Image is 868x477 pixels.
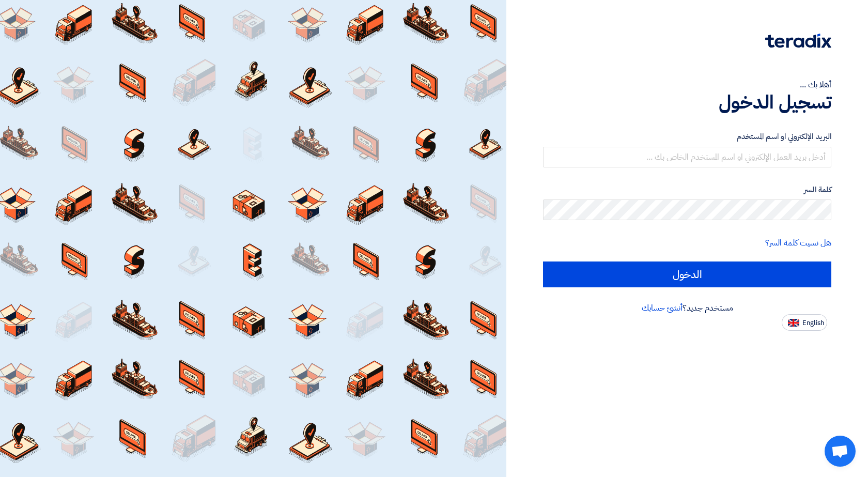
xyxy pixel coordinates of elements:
img: en-US.png [788,319,799,327]
h1: تسجيل الدخول [543,91,831,114]
div: أهلا بك ... [543,79,831,91]
span: English [802,319,824,327]
a: دردشة مفتوحة [825,436,856,467]
div: مستخدم جديد؟ [543,302,831,314]
a: هل نسيت كلمة السر؟ [765,237,831,249]
input: الدخول [543,261,831,287]
label: البريد الإلكتروني او اسم المستخدم [543,131,831,143]
a: أنشئ حسابك [642,302,683,314]
button: English [782,314,827,331]
label: كلمة السر [543,184,831,196]
img: Teradix logo [765,34,831,48]
input: أدخل بريد العمل الإلكتروني او اسم المستخدم الخاص بك ... [543,147,831,167]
